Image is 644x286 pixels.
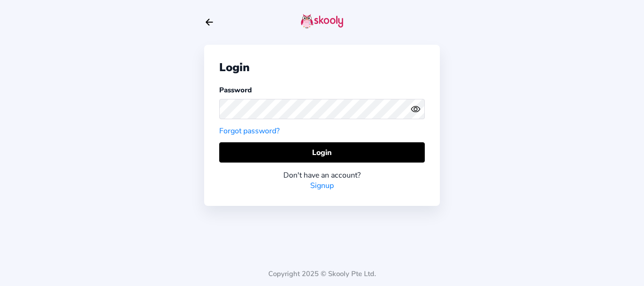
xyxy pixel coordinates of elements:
label: Password [219,85,252,95]
div: Login [219,60,425,75]
button: Login [219,142,425,163]
ion-icon: eye outline [411,104,421,114]
a: Signup [310,180,334,191]
img: skooly-logo.png [301,14,343,29]
div: Don't have an account? [219,170,425,180]
button: arrow back outline [204,17,215,27]
button: eye outlineeye off outline [411,104,425,114]
a: Forgot password? [219,126,280,136]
